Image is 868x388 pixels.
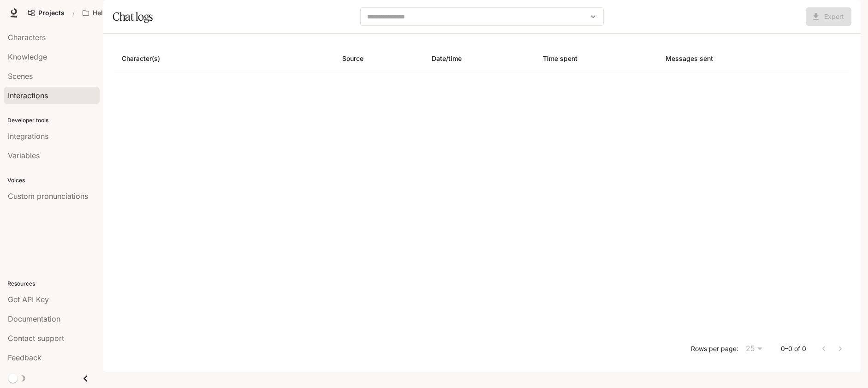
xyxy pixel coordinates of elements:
button: Open [587,10,600,23]
p: 0–0 of 0 [781,344,806,353]
span: Coming soon [806,11,851,20]
p: Rows per page: [691,344,738,353]
th: Character(s) [114,45,335,72]
button: Open workspace menu [78,4,141,22]
th: Source [335,45,424,72]
a: Go to projects [24,4,69,22]
div: 25 [742,341,766,356]
th: Time spent [535,45,658,72]
th: Date/time [424,45,535,72]
div: / [69,8,78,18]
h1: Chat logs [113,7,153,26]
span: Projects [38,9,65,17]
th: Messages sent [658,45,813,72]
p: HelveticAR [93,9,127,17]
table: Chat logs [114,45,850,72]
